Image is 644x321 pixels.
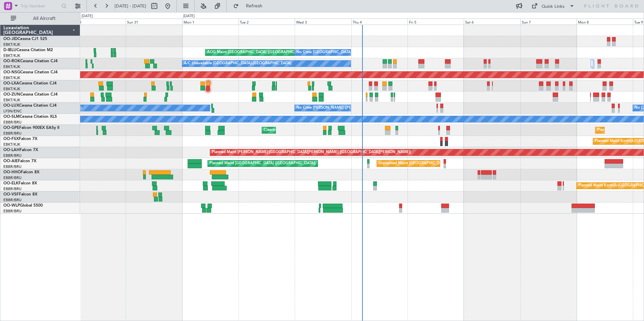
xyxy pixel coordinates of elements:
[3,42,20,47] a: EBKT/KJK
[3,75,20,80] a: EBKT/KJK
[210,158,316,169] div: Planned Maint [GEOGRAPHIC_DATA] ([GEOGRAPHIC_DATA])
[3,81,19,85] span: OO-LXA
[520,19,577,25] div: Sun 7
[184,59,291,69] div: A/C Unavailable [GEOGRAPHIC_DATA]-[GEOGRAPHIC_DATA]
[3,37,18,41] span: OO-JID
[296,103,377,113] div: No Crew [PERSON_NAME] ([PERSON_NAME])
[351,19,408,25] div: Thu 4
[3,181,37,185] a: OO-ELKFalcon 8X
[528,1,578,11] button: Quick Links
[3,59,20,63] span: OO-ROK
[3,115,57,119] a: OO-SLMCessna Citation XLS
[3,209,22,214] a: EBBR/BRU
[3,93,58,97] a: OO-ZUNCessna Citation CJ4
[3,48,17,52] span: D-IBLU
[3,109,22,114] a: LFSN/ENC
[408,19,464,25] div: Fri 5
[3,131,22,136] a: EBBR/BRU
[3,204,20,208] span: OO-WLP
[18,16,71,21] span: All Aircraft
[3,170,21,174] span: OO-HHO
[3,192,37,197] a: OO-VSFFalcon 8X
[264,125,376,135] div: Cleaning [GEOGRAPHIC_DATA] ([GEOGRAPHIC_DATA] National)
[3,37,47,41] a: OO-JIDCessna CJ1 525
[3,93,20,97] span: OO-ZUN
[3,59,58,63] a: OO-ROKCessna Citation CJ4
[577,19,633,25] div: Mon 8
[7,13,73,24] button: All Aircraft
[3,142,20,147] a: EBKT/KJK
[3,81,57,85] a: OO-LXACessna Citation CJ4
[207,47,324,58] div: AOG Maint [GEOGRAPHIC_DATA] ([GEOGRAPHIC_DATA] National)
[69,19,126,25] div: Sat 30
[542,3,565,10] div: Quick Links
[3,186,22,191] a: EBBR/BRU
[3,204,43,208] a: OO-WLPGlobal 5500
[295,19,351,25] div: Wed 3
[3,148,38,152] a: OO-LAHFalcon 7X
[3,175,22,180] a: EBBR/BRU
[240,4,268,8] span: Refresh
[82,13,93,19] div: [DATE]
[3,86,20,92] a: EBKT/KJK
[3,64,20,69] a: EBKT/KJK
[3,104,57,108] a: OO-LUXCessna Citation CJ4
[3,126,59,130] a: OO-GPEFalcon 900EX EASy II
[238,19,295,25] div: Tue 2
[182,19,238,25] div: Mon 1
[3,98,20,103] a: EBKT/KJK
[3,53,20,58] a: EBKT/KJK
[3,104,19,108] span: OO-LUX
[3,148,20,152] span: OO-LAH
[3,153,22,158] a: EBBR/BRU
[21,1,59,11] input: Trip Number
[3,137,37,141] a: OO-FSXFalcon 7X
[379,158,505,169] div: Unplanned Maint [GEOGRAPHIC_DATA] ([GEOGRAPHIC_DATA] National)
[3,137,19,141] span: OO-FSX
[3,164,22,169] a: EBBR/BRU
[126,19,182,25] div: Sun 31
[115,3,146,9] span: [DATE] - [DATE]
[3,198,22,203] a: EBBR/BRU
[3,70,58,74] a: OO-NSGCessna Citation CJ4
[3,120,22,125] a: EBBR/BRU
[464,19,520,25] div: Sat 6
[183,13,195,19] div: [DATE]
[3,192,19,197] span: OO-VSF
[296,47,409,58] div: No Crew [GEOGRAPHIC_DATA] ([GEOGRAPHIC_DATA] National)
[3,170,39,174] a: OO-HHOFalcon 8X
[3,48,53,52] a: D-IBLUCessna Citation M2
[3,70,20,74] span: OO-NSG
[3,159,18,163] span: OO-AIE
[3,126,19,130] span: OO-GPE
[3,115,20,119] span: OO-SLM
[3,181,19,185] span: OO-ELK
[3,159,36,163] a: OO-AIEFalcon 7X
[230,1,270,11] button: Refresh
[212,147,411,157] div: Planned Maint [PERSON_NAME]-[GEOGRAPHIC_DATA][PERSON_NAME] ([GEOGRAPHIC_DATA][PERSON_NAME])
